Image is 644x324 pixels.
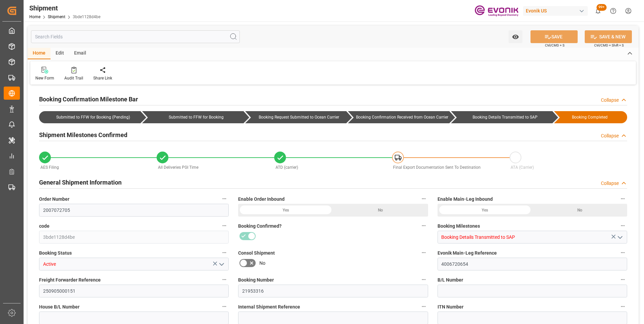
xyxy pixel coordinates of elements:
[39,277,101,284] span: Freight Forwarder Reference
[438,303,463,311] span: ITN Number
[238,303,300,311] span: Internal Shipment Reference
[348,111,449,123] div: Booking Confirmation Received from Ocean Carrier
[597,4,607,11] span: 99+
[238,204,333,217] div: Yes
[238,277,274,284] span: Booking Number
[438,223,480,230] span: Booking Milestones
[594,43,624,48] span: Ctrl/CMD + Shift + S
[419,302,428,311] button: Internal Shipment Reference
[606,3,621,19] button: Help Center
[220,248,229,257] button: Booking Status
[438,196,493,203] span: Enable Main-Leg Inbound
[554,111,627,123] div: Booking Completed
[601,180,619,187] div: Collapse
[601,132,619,139] div: Collapse
[438,250,497,257] span: Evonik Main-Leg Reference
[29,3,100,13] div: Shipment
[39,95,138,104] h2: Booking Confirmation Milestone Bar
[40,165,59,170] span: AES Filing
[238,250,275,257] span: Consol Shipment
[51,48,69,59] div: Edit
[419,194,428,203] button: Enable Order Inbound
[39,303,79,311] span: House B/L Number
[561,111,619,123] div: Booking Completed
[220,302,229,311] button: House B/L Number
[438,277,463,284] span: B/L Number
[438,204,533,217] div: Yes
[220,221,229,230] button: code
[419,248,428,257] button: Consol Shipment
[419,275,428,284] button: Booking Number
[523,6,588,16] div: Evonik US
[220,275,229,284] button: Freight Forwarder Reference
[532,204,627,217] div: No
[475,5,518,17] img: Evonik-brand-mark-Deep-Purple-RGB.jpeg_1700498283.jpeg
[618,302,627,311] button: ITN Number
[601,97,619,104] div: Collapse
[355,111,449,123] div: Booking Confirmation Received from Ocean Carrier
[142,111,244,123] div: Submitted to FFW for Booking
[252,111,347,123] div: Booking Request Submitted to Ocean Carrier
[333,204,428,217] div: No
[530,30,578,43] button: SAVE
[618,248,627,257] button: Evonik Main-Leg Reference
[48,14,65,19] a: Shipment
[511,165,534,170] span: ATA (Carrier)
[149,111,244,123] div: Submitted to FFW for Booking
[451,111,552,123] div: Booking Details Transmitted to SAP
[29,14,40,19] a: Home
[158,165,198,170] span: All Deliveries PGI Time
[245,111,347,123] div: Booking Request Submitted to Ocean Carrier
[39,111,140,123] div: Submitted to FFW for Booking (Pending)
[39,130,127,139] h2: Shipment Milestones Confirmed
[393,165,481,170] span: Final Export Documentation Sent To Destination
[614,232,624,242] button: open menu
[39,178,122,187] h2: General Shipment Information
[259,260,265,267] span: No
[618,194,627,203] button: Enable Main-Leg Inbound
[238,196,285,203] span: Enable Order Inbound
[46,111,140,123] div: Submitted to FFW for Booking (Pending)
[216,259,226,269] button: open menu
[276,165,298,170] span: ATD (carrier)
[523,4,590,17] button: Evonik US
[31,30,240,43] input: Search Fields
[458,111,552,123] div: Booking Details Transmitted to SAP
[419,221,428,230] button: Booking Confirmed?
[39,196,69,203] span: Order Number
[585,30,632,43] button: SAVE & NEW
[545,43,565,48] span: Ctrl/CMD + S
[618,275,627,284] button: B/L Number
[93,75,112,81] div: Share Link
[509,30,522,43] button: open menu
[69,48,91,59] div: Email
[238,223,282,230] span: Booking Confirmed?
[35,75,54,81] div: New Form
[220,194,229,203] button: Order Number
[590,3,606,19] button: show 100 new notifications
[618,221,627,230] button: Booking Milestones
[64,75,83,81] div: Audit Trail
[39,223,50,230] span: code
[28,48,51,59] div: Home
[39,250,72,257] span: Booking Status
